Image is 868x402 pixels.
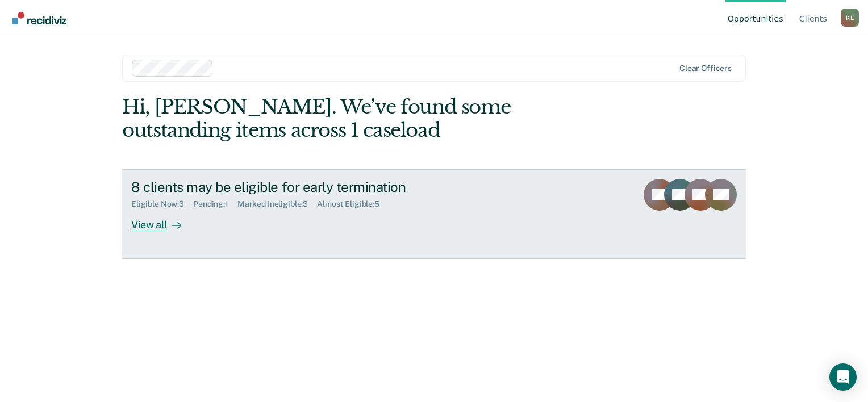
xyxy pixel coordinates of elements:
div: Hi, [PERSON_NAME]. We’ve found some outstanding items across 1 caseload [122,95,621,142]
img: Recidiviz [12,12,66,24]
div: K E [841,9,859,27]
div: Eligible Now : 3 [131,199,193,209]
div: View all [131,209,195,231]
div: Open Intercom Messenger [829,363,857,391]
button: Profile dropdown button [841,9,859,27]
div: Marked Ineligible : 3 [237,199,317,209]
div: Almost Eligible : 5 [317,199,389,209]
div: 8 clients may be eligible for early termination [131,179,530,195]
a: 8 clients may be eligible for early terminationEligible Now:3Pending:1Marked Ineligible:3Almost E... [122,169,746,259]
div: Clear officers [679,64,732,73]
div: Pending : 1 [193,199,237,209]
